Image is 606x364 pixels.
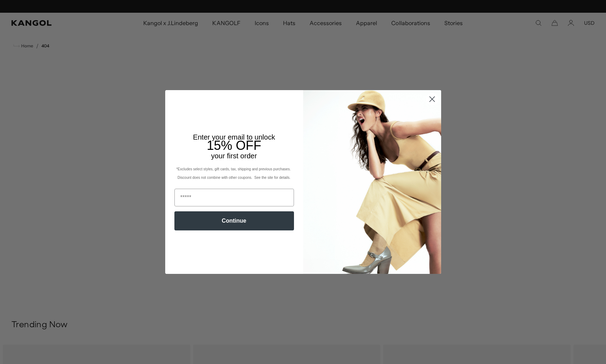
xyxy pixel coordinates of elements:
img: 93be19ad-e773-4382-80b9-c9d740c9197f.jpeg [303,90,441,274]
button: Close dialog [426,93,438,105]
span: your first order [211,152,257,160]
input: Email [174,189,294,206]
span: Enter your email to unlock [193,133,275,141]
span: 15% OFF [207,138,261,153]
button: Continue [174,211,294,230]
span: *Excludes select styles, gift cards, tax, shipping and previous purchases. Discount does not comb... [176,167,292,180]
